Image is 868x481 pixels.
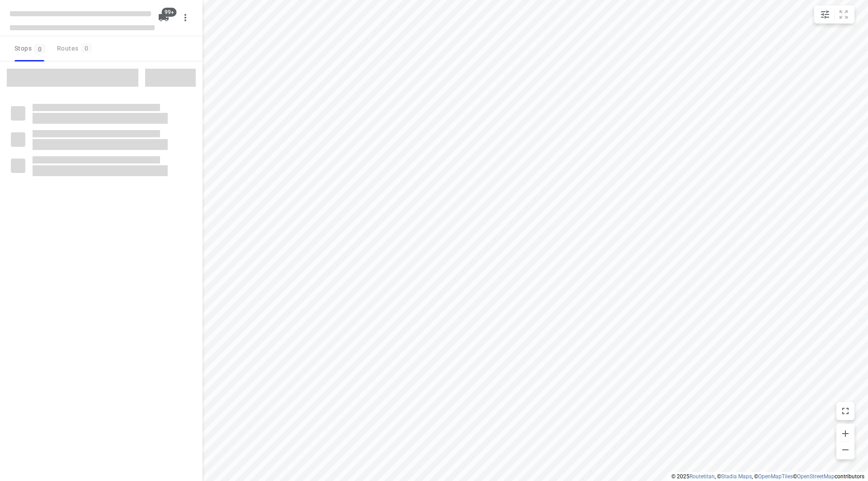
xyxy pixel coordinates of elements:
button: Map settings [816,5,834,23]
a: OpenMapTiles [758,473,793,480]
a: Routetitan [689,473,715,480]
a: Stadia Maps [721,473,752,480]
li: © 2025 , © , © © contributors [671,473,864,480]
div: small contained button group [814,5,854,23]
a: OpenStreetMap [797,473,835,480]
